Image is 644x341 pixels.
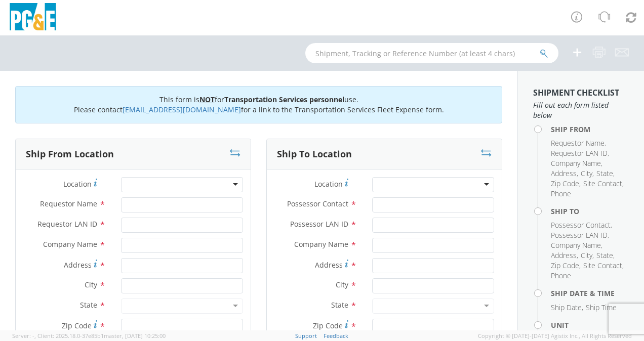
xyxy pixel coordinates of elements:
[583,179,622,188] span: Site Contact
[551,261,579,270] span: Zip Code
[551,158,601,168] span: Company Name
[80,300,97,310] span: State
[331,300,348,310] span: State
[551,250,577,260] span: Address
[15,86,502,123] div: This form is for use. Please contact for a link to the Transportation Services Fleet Expense form.
[104,332,166,339] span: master, [DATE] 10:25:00
[12,332,36,339] span: Server: -
[551,148,608,158] span: Requestor LAN ID
[551,168,578,179] li: ,
[8,3,58,33] img: pge-logo-06675f144f4cfa6a6814.png
[533,100,629,120] span: Fill out each form listed below
[313,321,343,330] span: Zip Code
[224,95,344,104] b: Transportation Services personnel
[551,303,582,312] span: Ship Date
[551,189,571,198] span: Phone
[37,332,166,339] span: Client: 2025.18.0-37e85b1
[551,321,629,329] h4: Unit
[314,179,343,189] span: Location
[43,239,97,249] span: Company Name
[551,125,629,133] h4: Ship From
[478,332,632,340] span: Copyright © [DATE]-[DATE] Agistix Inc., All Rights Reserved
[551,240,602,250] li: ,
[551,148,609,158] li: ,
[551,138,605,148] span: Requestor Name
[581,168,592,178] span: City
[551,179,581,189] li: ,
[551,220,611,230] span: Possessor Contact
[64,260,92,270] span: Address
[596,168,613,178] span: State
[551,240,601,250] span: Company Name
[551,250,578,261] li: ,
[533,87,619,98] strong: Shipment Checklist
[199,95,215,104] u: NOT
[551,179,579,188] span: Zip Code
[581,250,592,260] span: City
[551,289,629,297] h4: Ship Date & Time
[294,239,348,249] span: Company Name
[551,230,608,240] span: Possessor LAN ID
[26,149,114,159] h3: Ship From Location
[324,332,348,339] a: Feedback
[596,250,613,260] span: State
[315,260,343,270] span: Address
[551,220,612,230] li: ,
[37,219,97,229] span: Requestor LAN ID
[295,332,317,339] a: Support
[551,158,602,168] li: ,
[583,261,622,270] span: Site Contact
[551,207,629,215] h4: Ship To
[336,280,348,289] span: City
[123,105,241,114] a: [EMAIL_ADDRESS][DOMAIN_NAME]
[551,261,581,271] li: ,
[551,138,606,148] li: ,
[596,250,615,261] li: ,
[305,43,558,63] input: Shipment, Tracking or Reference Number (at least 4 chars)
[581,168,594,179] li: ,
[287,199,348,208] span: Possessor Contact
[290,219,348,229] span: Possessor LAN ID
[583,261,624,271] li: ,
[586,303,617,312] span: Ship Time
[596,168,615,179] li: ,
[40,199,97,208] span: Requestor Name
[85,280,97,289] span: City
[551,230,609,240] li: ,
[277,149,352,159] h3: Ship To Location
[551,303,583,313] li: ,
[581,250,594,261] li: ,
[551,168,577,178] span: Address
[34,332,36,339] span: ,
[583,179,624,189] li: ,
[63,179,92,189] span: Location
[551,271,571,280] span: Phone
[62,321,92,330] span: Zip Code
